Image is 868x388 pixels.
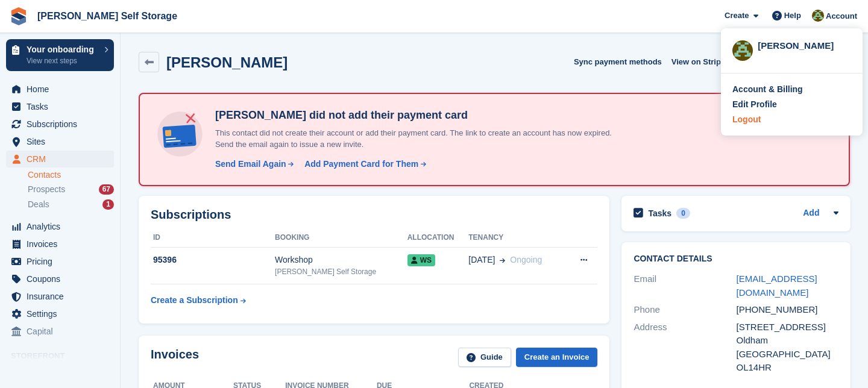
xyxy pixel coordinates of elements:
a: menu [6,218,114,235]
div: Phone [634,303,736,317]
div: Add Payment Card for Them [304,158,418,171]
a: menu [6,116,114,133]
th: Allocation [407,228,469,248]
img: Karl [812,10,824,22]
span: ws [407,254,435,266]
a: menu [6,236,114,252]
span: Create [725,10,749,22]
span: Home [27,81,99,98]
a: Create an Invoice [516,348,598,368]
div: 95396 [151,254,275,266]
h4: [PERSON_NAME] did not add their payment card [210,108,632,122]
a: Contacts [28,169,114,181]
div: [PHONE_NUMBER] [736,303,838,317]
a: menu [6,98,114,115]
button: Sync payment methods [574,52,662,72]
th: Tenancy [468,228,564,248]
span: Coupons [27,271,99,287]
div: OL14HR [736,361,838,375]
span: Settings [27,305,99,322]
h2: Contact Details [634,254,838,264]
span: Help [784,10,801,22]
span: Subscriptions [27,116,99,133]
h2: Subscriptions [151,208,597,222]
span: Analytics [27,218,99,235]
span: Account [826,10,857,22]
span: Tasks [27,98,99,115]
a: menu [6,288,114,305]
div: 1 [102,199,114,210]
span: [DATE] [468,254,495,266]
div: [PERSON_NAME] [758,39,851,50]
div: 67 [99,184,114,195]
a: menu [6,305,114,322]
span: Storefront [11,350,120,362]
span: Ongoing [510,255,542,264]
a: menu [6,271,114,287]
div: [STREET_ADDRESS] [736,321,838,334]
div: Account & Billing [732,83,803,96]
img: Karl [732,40,753,61]
a: Edit Profile [732,98,851,111]
span: View on Stripe [671,56,725,68]
span: Insurance [27,288,99,305]
a: menu [6,253,114,270]
div: Create a Subscription [151,294,238,307]
img: no-card-linked-e7822e413c904bf8b177c4d89f31251c4716f9871600ec3ca5bfc59e148c83f4.svg [154,108,206,160]
p: View next steps [27,55,98,66]
a: Your onboarding View next steps [6,39,114,71]
p: This contact did not create their account or add their payment card. The link to create an accoun... [210,127,632,151]
a: Account & Billing [732,83,851,96]
div: Logout [732,113,761,126]
img: stora-icon-8386f47178a22dfd0bd8f6a31ec36ba5ce8667c1dd55bd0f319d3a0aa187defe.svg [10,7,28,25]
a: View on Stripe [667,52,740,72]
a: Logout [732,113,851,126]
span: CRM [27,151,99,167]
div: 0 [676,208,690,219]
span: Capital [27,323,99,340]
span: Prospects [28,184,65,195]
a: Add Payment Card for Them [300,158,427,171]
a: [EMAIL_ADDRESS][DOMAIN_NAME] [736,274,817,298]
a: Guide [458,348,511,368]
div: [PERSON_NAME] Self Storage [275,266,407,277]
div: Email [634,272,736,299]
a: Create a Subscription [151,289,246,311]
a: Deals 1 [28,198,114,211]
a: Add [803,207,819,221]
h2: Invoices [151,348,199,368]
div: Send Email Again [215,158,286,171]
a: menu [6,151,114,167]
a: menu [6,133,114,150]
span: Sites [27,133,99,150]
div: Oldham [736,334,838,348]
span: Deals [28,199,49,210]
p: Your onboarding [27,45,98,54]
a: menu [6,323,114,340]
div: Address [634,321,736,375]
span: Invoices [27,236,99,252]
div: Edit Profile [732,98,777,111]
a: menu [6,81,114,98]
div: Workshop [275,254,407,266]
a: Prospects 67 [28,183,114,196]
span: Pricing [27,253,99,270]
h2: [PERSON_NAME] [166,54,288,70]
a: [PERSON_NAME] Self Storage [33,6,182,26]
th: Booking [275,228,407,248]
h2: Tasks [648,208,671,219]
div: [GEOGRAPHIC_DATA] [736,348,838,361]
th: ID [151,228,275,248]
